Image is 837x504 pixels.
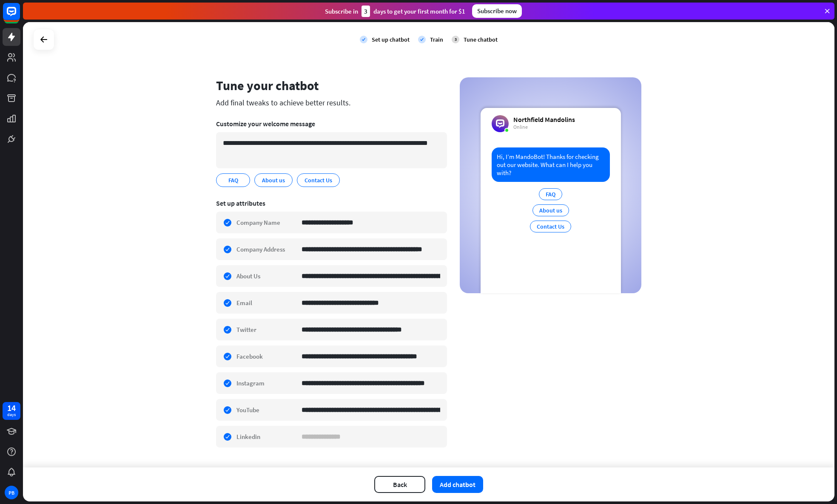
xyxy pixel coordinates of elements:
[5,486,18,499] div: PB
[216,199,447,207] div: Set up attributes
[228,176,239,185] span: FAQ
[374,476,425,493] button: Back
[430,36,443,43] div: Train
[360,36,367,43] i: check
[261,176,286,185] span: About us
[372,36,410,43] div: Set up chatbot
[418,36,426,43] i: check
[464,36,498,43] div: Tune chatbot
[325,6,465,17] div: Subscribe in days to get your first month for $1
[7,404,16,412] div: 14
[216,77,447,93] div: Tune your chatbot
[7,412,16,418] div: days
[7,3,32,29] button: Open LiveChat chat widget
[216,98,447,108] div: Add final tweaks to achieve better results.
[452,36,459,43] div: 3
[304,176,333,185] span: Contact Us
[362,6,370,17] div: 3
[513,124,575,130] div: Online
[492,147,610,182] div: Hi, I’m MandoBot! Thanks for checking out our website. What can I help you with?
[539,188,562,200] div: FAQ
[530,221,571,232] div: Contact Us
[532,204,569,216] div: About us
[472,4,522,18] div: Subscribe now
[513,115,575,124] div: Northfield Mandolins
[216,119,447,128] div: Customize your welcome message
[432,476,483,493] button: Add chatbot
[3,402,20,420] a: 14 days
